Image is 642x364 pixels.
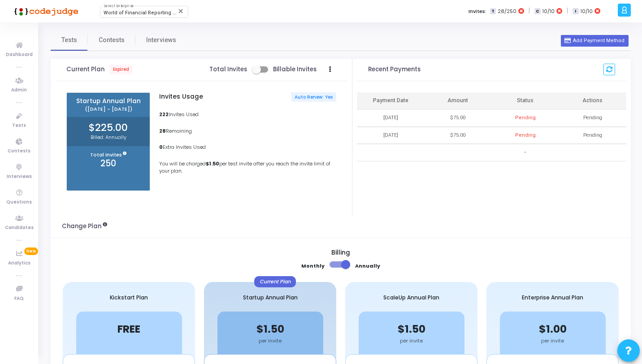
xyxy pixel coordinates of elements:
[559,92,626,110] th: Actions
[345,282,477,312] div: ScaleUp Annual Plan
[204,282,336,312] div: Startup Annual Plan
[72,106,145,112] span: ([DATE] - [DATE])
[486,282,619,312] div: Enterprise Annual Plan
[62,249,620,257] h5: Billing
[159,143,336,151] p: Extra Invites Used
[498,8,516,15] span: 28/250
[24,247,38,255] span: New
[178,8,185,15] mat-icon: Clear
[357,92,424,110] th: Payment Date
[5,224,34,232] span: Candidates
[67,134,150,141] p: Billed: Annually
[583,132,602,139] span: Pending
[491,92,559,110] th: Status
[159,93,203,101] h5: Invites Usage
[8,260,30,267] span: Analytics
[254,276,296,287] div: Current Plan
[567,6,568,16] span: |
[62,223,107,230] h3: Change Plan
[61,35,77,45] span: Tests
[159,127,166,134] b: 28
[539,322,567,336] span: $1.00
[324,63,336,76] button: Actions
[301,262,325,269] b: Monthly
[500,337,606,345] div: per invite
[67,122,150,134] h2: $225.00
[515,114,536,122] div: Pending
[12,122,26,130] span: Tests
[104,10,187,16] span: World of Financial Reporting (1163)
[146,35,176,45] span: Interviews
[581,8,593,15] span: 10/10
[534,8,540,15] span: C
[525,149,526,156] span: -
[583,114,602,122] span: Pending
[273,66,317,73] span: Billable Invites
[206,160,219,167] b: $1.50
[6,199,32,206] span: Questions
[159,160,336,175] p: You will be charged per test invite after you reach the invite limit of your plan.
[359,337,464,345] div: per invite
[529,6,530,16] span: |
[99,35,125,45] span: Contests
[117,322,140,336] span: FREE
[8,147,30,155] span: Contests
[490,8,496,15] span: T
[542,8,555,15] span: 10/10
[424,92,491,110] th: Amount
[515,132,536,139] div: Pending
[368,66,421,73] h3: Recent Payments
[256,322,284,336] span: $1.50
[561,35,628,47] button: Add Payment Method
[66,65,133,74] span: Current Plan
[383,132,398,139] div: [DATE]
[159,111,169,118] b: 222
[295,94,333,100] span: Auto Renew: Yes
[398,322,425,336] span: $1.50
[383,114,398,122] div: [DATE]
[63,282,195,312] div: Kickstart Plan
[6,51,33,59] span: Dashboard
[159,143,163,151] b: 0
[159,111,336,118] p: Invites Used
[450,132,465,139] div: $75.00
[573,8,578,15] span: I
[217,337,323,345] div: per invite
[159,127,336,135] p: Remaining
[109,65,133,74] span: Expired
[209,66,247,73] span: Total Invites
[72,98,145,105] span: Startup Annual Plan
[7,173,32,181] span: Interviews
[67,158,150,169] h3: 250
[11,87,27,94] span: Admin
[14,295,24,303] span: FAQ
[450,114,465,122] div: $75.00
[11,2,78,20] img: logo
[355,262,380,269] b: Annually
[67,151,150,159] p: Total Invites
[468,8,486,15] label: Invites:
